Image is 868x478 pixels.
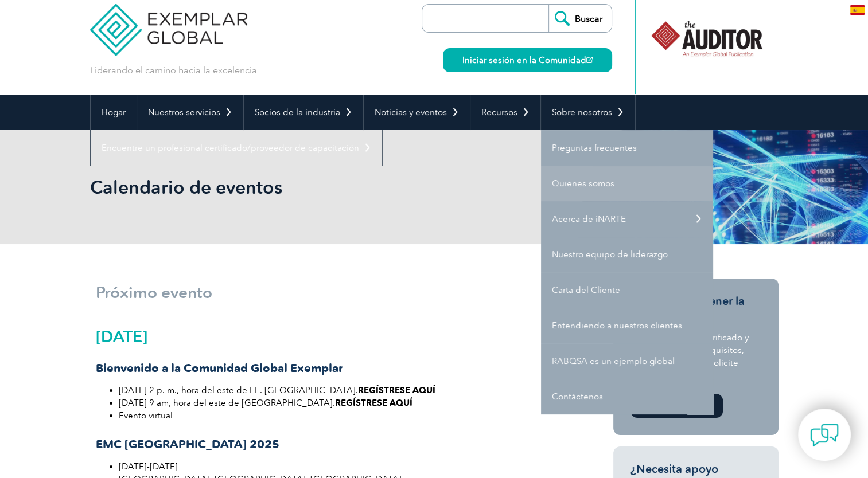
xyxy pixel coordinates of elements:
a: Entendiendo a nuestros clientes [541,308,713,343]
font: [DATE]-[DATE] [119,461,178,472]
font: Hogar [102,107,126,117]
a: Contáctenos [541,379,713,414]
a: Nuestros servicios [137,95,243,130]
a: REGÍSTRESE AQUÍ [335,398,412,408]
font: Sobre nosotros [552,107,612,117]
font: Bienvenido a la Comunidad Global Exemplar [96,361,343,375]
a: Carta del Cliente [541,272,713,308]
a: Iniciar sesión en la Comunidad [443,48,612,72]
a: Acerca de iNARTE [541,201,713,237]
a: Nuestro equipo de liderazgo [541,237,713,272]
font: Contáctenos [552,391,603,402]
input: Buscar [548,5,612,32]
font: Socios de la industria [255,107,340,117]
a: Sobre nosotros [541,95,635,130]
a: Noticias y eventos [364,95,470,130]
font: Recursos [481,107,517,117]
font: Acerca de iNARTE [552,214,626,224]
font: Nuestro equipo de liderazgo [552,249,668,260]
font: Encuentre un profesional certificado/proveedor de capacitación [102,143,359,153]
font: Próximo evento [96,283,212,302]
font: Evento virtual [119,410,173,421]
font: Noticias y eventos [375,107,447,117]
font: RABQSA es un ejemplo global [552,356,675,366]
a: Recursos [470,95,540,130]
font: Entendiendo a nuestros clientes [552,320,682,331]
img: contact-chat.png [810,421,839,449]
font: Nuestros servicios [148,107,220,117]
a: REGÍSTRESE AQUÍ [358,385,435,395]
font: [DATE] [96,327,147,346]
a: Quienes somos [541,166,713,201]
a: Hogar [91,95,137,130]
font: Iniciar sesión en la Comunidad [462,55,586,65]
img: open_square.png [586,57,593,63]
font: Liderando el camino hacia la excelencia [90,65,257,76]
font: [DATE] 9 am, hora del este de [GEOGRAPHIC_DATA]. [119,398,335,408]
font: Quienes somos [552,178,614,189]
a: RABQSA es un ejemplo global [541,343,713,379]
font: Calendario de eventos [90,176,282,198]
font: Preguntas frecuentes [552,143,637,153]
a: Preguntas frecuentes [541,130,713,166]
font: Carta del Cliente [552,285,620,295]
a: Socios de la industria [244,95,363,130]
a: Encuentre un profesional certificado/proveedor de capacitación [91,130,382,166]
font: [DATE] 2 p. m., hora del este de EE. [GEOGRAPHIC_DATA]. [119,385,358,395]
img: es [850,5,865,15]
font: EMC [GEOGRAPHIC_DATA] 2025 [96,437,279,451]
